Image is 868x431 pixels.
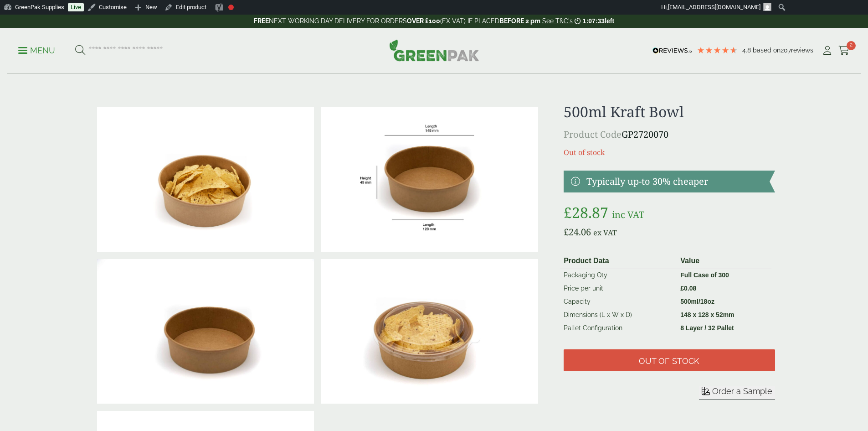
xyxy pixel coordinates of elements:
span: inc VAT [612,208,644,221]
td: Capacity [560,295,677,308]
th: Value [677,254,771,269]
td: Packaging Qty [560,269,677,282]
p: Out of stock [564,147,775,158]
span: Order a Sample [712,386,772,396]
img: Kraft Bowl 500ml With Nachos [97,107,314,252]
a: See T&C's [542,17,573,25]
strong: FREE [254,17,269,25]
td: Price per unit [560,282,677,295]
bdi: 0.08 [680,285,696,292]
bdi: 24.06 [564,226,591,238]
span: £ [564,203,572,222]
strong: OVER £100 [407,17,440,25]
strong: 8 Layer / 32 Pallet [680,324,734,332]
button: Order a Sample [699,386,775,400]
bdi: 28.87 [564,203,608,222]
div: 4.79 Stars [697,46,738,54]
i: My Account [822,46,833,55]
span: [EMAIL_ADDRESS][DOMAIN_NAME] [668,4,760,10]
span: £ [564,226,569,238]
strong: Full Case of 300 [680,271,729,279]
i: Cart [838,46,850,55]
a: 2 [838,44,850,57]
span: left [605,17,614,25]
td: Pallet Configuration [560,322,677,335]
span: Out of stock [639,356,699,366]
img: GreenPak Supplies [389,39,479,61]
strong: 500ml/18oz [680,298,714,305]
a: Menu [18,45,55,54]
span: reviews [791,47,813,54]
span: 207 [781,47,791,54]
img: Kraft Bowl 500ml With Nachos And Lid [321,259,538,404]
img: REVIEWS.io [652,47,692,54]
img: KraftBowl_500 [321,107,538,252]
td: Dimensions (L x W x D) [560,308,677,322]
span: 4.8 [742,47,753,54]
img: Kraft Bowl 500ml [97,259,314,404]
div: Focus keyphrase not set [228,5,234,10]
span: 1:07:33 [583,17,605,25]
span: 2 [847,41,856,50]
strong: 148 x 128 x 52mm [680,311,734,318]
th: Product Data [560,254,677,269]
span: £ [680,285,684,292]
p: GP2720070 [564,128,775,141]
h1: 500ml Kraft Bowl [564,103,775,120]
span: Product Code [564,128,621,140]
strong: BEFORE 2 pm [499,17,540,25]
span: ex VAT [593,228,617,238]
span: Based on [753,47,781,54]
p: Menu [18,45,55,56]
a: Live [68,3,84,11]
